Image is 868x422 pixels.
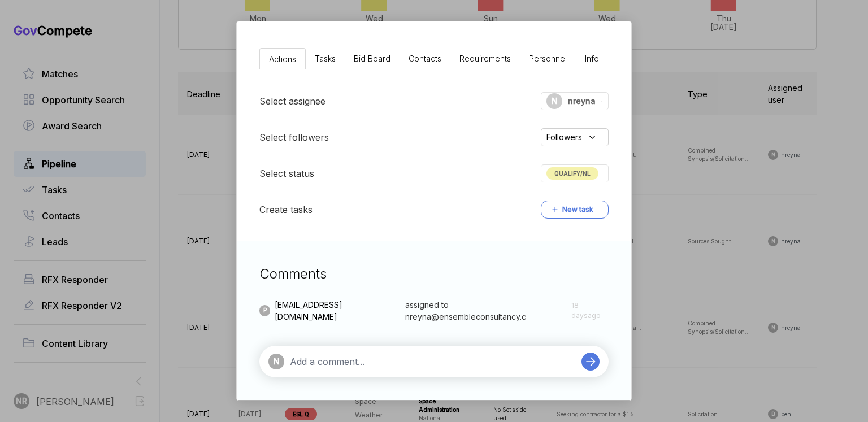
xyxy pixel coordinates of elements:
span: QUALIFY/NL [546,167,598,180]
span: Actions [269,54,296,64]
span: N [552,95,558,107]
h5: Select status [259,167,314,180]
span: Bid Board [354,54,390,63]
h3: Comments [259,264,609,284]
span: Followers [546,131,582,143]
h5: Select followers [259,130,329,144]
span: P [263,306,267,315]
h5: Create tasks [259,203,313,216]
span: Info [585,54,599,63]
span: Requirements [459,54,511,63]
span: nreyna [568,95,596,107]
span: Tasks [315,54,336,63]
span: assigned to nreyna@ensembleconsultancy.c [405,299,566,323]
button: New task [541,201,609,219]
h5: Select assignee [259,94,325,108]
span: N [274,355,280,367]
span: Personnel [529,54,567,63]
span: [EMAIL_ADDRESS][DOMAIN_NAME] [275,299,401,323]
span: 18 days ago [571,301,609,321]
span: Contacts [409,54,441,63]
